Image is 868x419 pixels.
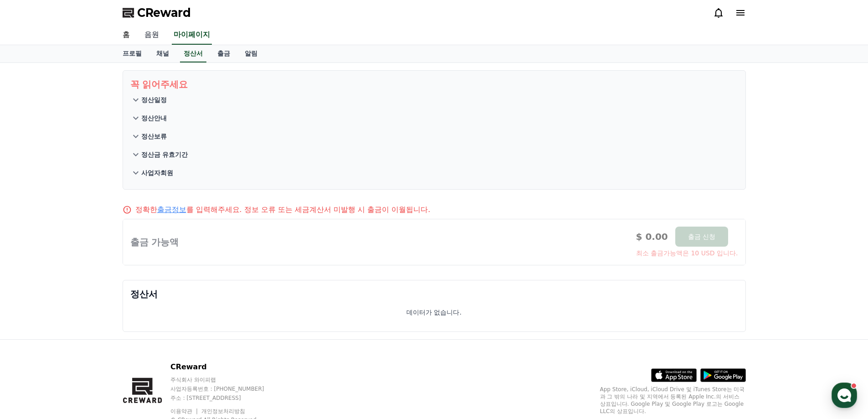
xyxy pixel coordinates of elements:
[141,303,152,310] span: 설정
[137,5,191,20] span: CReward
[130,109,738,127] button: 정산안내
[115,45,149,62] a: 프로필
[149,45,176,62] a: 채널
[130,78,738,91] p: 꼭 읽어주세요
[60,289,118,312] a: 대화
[141,114,167,123] p: 정산안내
[201,408,245,414] a: 개인정보처리방침
[600,386,746,415] p: App Store, iCloud, iCloud Drive 및 iTunes Store는 미국과 그 밖의 나라 및 지역에서 등록된 Apple Inc.의 서비스 상표입니다. Goo...
[130,127,738,145] button: 정산보류
[170,376,282,383] p: 주식회사 와이피랩
[406,308,462,317] p: 데이터가 없습니다.
[135,204,431,215] p: 정확한 를 입력해주세요. 정보 오류 또는 세금계산서 미발행 시 출금이 이월됩니다.
[137,26,166,45] a: 음원
[130,288,738,300] p: 정산서
[170,394,282,402] p: 주소 : [STREET_ADDRESS]
[130,91,738,109] button: 정산일정
[170,362,282,372] p: CReward
[141,150,188,159] p: 정산금 유효기간
[83,303,94,310] span: 대화
[3,289,60,312] a: 홈
[157,205,186,214] a: 출금정보
[141,95,167,104] p: 정산일정
[210,45,237,62] a: 출금
[130,145,738,164] button: 정산금 유효기간
[141,168,173,177] p: 사업자회원
[123,5,191,20] a: CReward
[172,26,212,45] a: 마이페이지
[170,408,199,414] a: 이용약관
[115,26,137,45] a: 홈
[29,303,34,310] span: 홈
[237,45,265,62] a: 알림
[118,289,175,312] a: 설정
[180,45,206,62] a: 정산서
[141,132,167,141] p: 정산보류
[130,164,738,182] button: 사업자회원
[170,385,282,393] p: 사업자등록번호 : [PHONE_NUMBER]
